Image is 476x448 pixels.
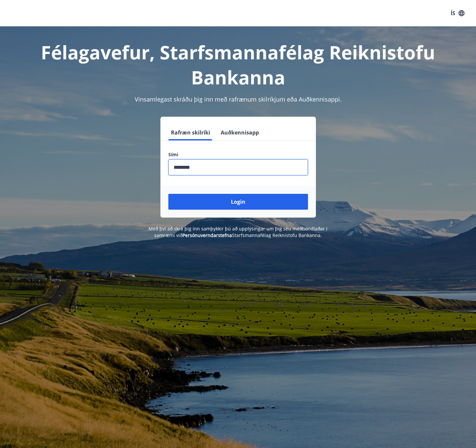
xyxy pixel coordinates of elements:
[168,151,308,158] label: Sími
[168,194,308,210] button: Login
[218,125,262,140] button: Auðkennisapp
[182,232,232,238] a: Persónuverndarstefna
[149,225,327,238] span: Með því að skrá þig inn samþykkir þú að upplýsingar um þig séu meðhöndlaðar í samræmi við Starfsm...
[135,95,342,103] span: Vinsamlegast skráðu þig inn með rafrænum skilríkjum eða Auðkennisappi.
[168,125,213,140] button: Rafræn skilríki
[447,7,468,19] button: ÍS
[9,40,467,90] h1: Félagavefur, Starfsmannafélag Reiknistofu Bankanna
